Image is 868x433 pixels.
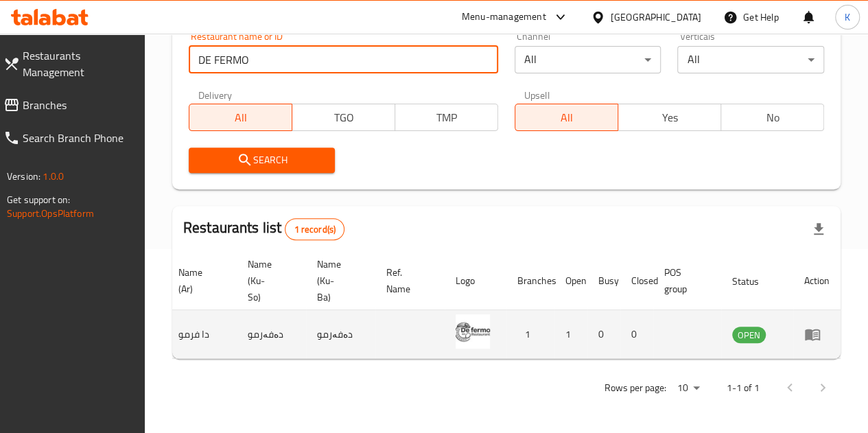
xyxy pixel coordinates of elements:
span: TMP [401,108,493,128]
label: Upsell [524,90,550,100]
div: Export file [802,213,835,246]
span: 1.0.0 [43,167,64,185]
div: All [677,46,824,73]
h2: Restaurants list [183,218,344,240]
th: Branches [506,252,554,310]
button: TGO [292,104,395,131]
span: Search Branch Phone [23,130,134,146]
button: Yes [618,104,721,131]
img: De Fermo [456,314,490,349]
span: Name (Ar) [178,264,220,297]
span: Ref. Name [386,264,428,297]
button: No [720,104,824,131]
span: Restaurants Management [23,47,134,80]
span: Branches [23,97,134,113]
th: Action [793,252,841,310]
span: 1 record(s) [285,223,344,236]
th: Busy [587,252,620,310]
td: دەفەرمو [237,310,306,359]
span: Name (Ku-Ba) [317,256,359,305]
span: Name (Ku-So) [248,256,290,305]
th: Logo [445,252,506,310]
td: 0 [587,310,620,359]
span: OPEN [732,327,766,343]
span: Get support on: [7,191,70,209]
table: enhanced table [38,252,841,359]
p: Rows per page: [605,379,666,397]
div: All [515,46,661,73]
a: Support.OpsPlatform [7,204,94,222]
span: Status [732,273,777,290]
td: 1 [554,310,587,359]
button: Search [189,148,336,173]
div: [GEOGRAPHIC_DATA] [611,10,701,25]
span: Search [200,152,325,169]
td: دەفەرمو [306,310,375,359]
div: Menu-management [462,9,546,25]
span: No [727,108,819,128]
span: TGO [298,108,390,128]
span: Version: [7,167,40,185]
span: K [845,10,850,25]
label: Delivery [198,90,233,100]
td: 0 [620,310,653,359]
td: 1 [506,310,554,359]
span: Yes [624,108,716,128]
div: Rows per page: [672,378,705,399]
p: 1-1 of 1 [727,379,760,397]
button: All [515,104,618,131]
td: دا فرمو [167,310,237,359]
div: OPEN [732,327,766,343]
span: All [195,108,287,128]
th: Open [554,252,587,310]
th: Closed [620,252,653,310]
input: Search for restaurant name or ID.. [189,46,498,73]
button: All [189,104,292,131]
div: Menu [804,326,830,342]
span: All [521,108,613,128]
div: Total records count [285,218,344,240]
span: POS group [664,264,705,297]
button: TMP [395,104,498,131]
